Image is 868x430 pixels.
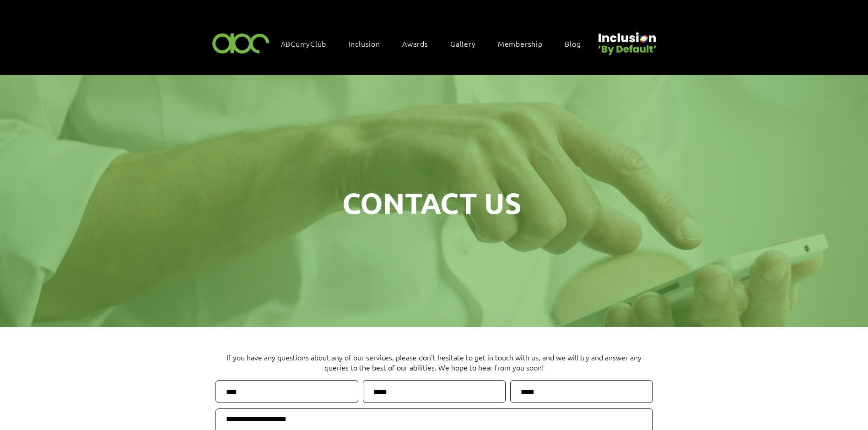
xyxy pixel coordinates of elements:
div: Awards [398,34,442,53]
img: Untitled design (22).png [595,25,658,56]
span: Blog [565,38,581,49]
a: ABCurryClub [276,34,340,53]
span: Gallery [450,38,476,49]
nav: Site [276,34,595,53]
p: If you have any questions about any of our services, please don't hesitate to get in touch with u... [216,352,653,372]
div: Inclusion [344,34,394,53]
a: Membership [493,34,556,53]
span: Membership [498,38,543,49]
img: ABC-Logo-Blank-Background-01-01-2.png [210,29,273,56]
span: CONTACT US [342,185,522,221]
a: Gallery [446,34,490,53]
a: Blog [560,34,594,53]
span: Awards [402,38,428,49]
span: ABCurryClub [281,38,327,49]
span: Inclusion [349,38,380,49]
